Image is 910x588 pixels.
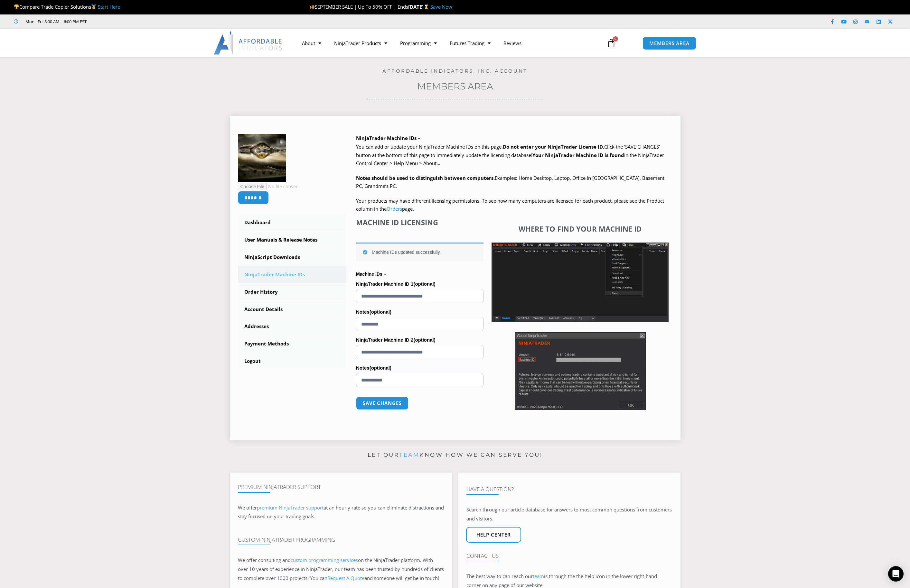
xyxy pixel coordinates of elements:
[91,5,96,9] img: 🥇
[356,271,386,277] strong: Machine IDs –
[408,4,430,10] strong: [DATE]
[291,557,358,563] a: custom programming services
[515,332,646,410] img: Screenshot 2025-01-17 114931 | Affordable Indicators – NinjaTrader
[370,309,391,315] span: (optional)
[96,18,192,25] iframe: Customer reviews powered by Trustpilot
[356,363,483,373] label: Notes
[476,532,511,537] span: Help center
[230,450,680,460] p: Let our know how we can serve you!
[238,266,347,283] a: NinjaTrader Machine IDs
[387,206,402,212] a: Orders
[503,143,604,150] b: Do not enter your NinjaTrader License ID.
[24,18,87,25] span: Mon - Fri: 8:00 AM – 6:00 PM EST
[370,365,391,371] span: (optional)
[597,34,625,52] a: 0
[356,397,408,410] button: Save changes
[613,36,618,41] span: 0
[310,5,314,9] img: 🍂
[296,36,599,51] nav: Menu
[497,36,528,51] a: Reviews
[238,504,257,511] span: We offer
[413,281,435,287] span: (optional)
[238,557,358,563] span: We offer consulting and
[356,198,664,212] span: Your products may have different licensing permissions. To see how many computers are licensed fo...
[238,249,347,266] a: NinjaScript Downloads
[238,335,347,352] a: Payment Methods
[238,484,444,490] h4: Premium NinjaTrader Support
[328,36,394,51] a: NinjaTrader Products
[643,37,696,50] a: MEMBERS AREA
[238,557,444,581] span: on the NinjaTrader platform. With over 10 years of experience in NinjaTrader, our team has been t...
[399,452,419,458] a: team
[238,537,444,543] h4: Custom NinjaTrader Programming
[492,243,669,322] img: Screenshot 2025-01-17 1155544 | Affordable Indicators – NinjaTrader
[238,353,347,370] a: Logout
[98,4,120,10] a: Start Here
[238,134,286,182] img: 28d820105cae7f4845eef8367c9b478e04b7de524ffd594469b4c66320e639ce
[394,36,443,51] a: Programming
[356,335,483,345] label: NinjaTrader Machine ID 2
[492,225,669,233] h4: Where to find your Machine ID
[238,318,347,335] a: Addresses
[356,175,664,189] span: Examples: Home Desktop, Laptop, Office In [GEOGRAPHIC_DATA], Basement PC, Grandma’s PC.
[356,175,495,181] strong: Notes should be used to distinguish between computers.
[238,232,347,248] a: User Manuals & Release Notes
[532,152,624,158] strong: Your NinjaTrader Machine ID is found
[296,36,328,51] a: About
[14,4,120,10] span: Compare Trade Copier Solutions
[238,504,444,520] span: at an hourly rate so you can eliminate distractions and stay focused on your trading goals.
[356,135,420,141] b: NinjaTrader Machine IDs –
[443,36,497,51] a: Futures Trading
[466,486,672,492] h4: Have A Question?
[533,573,544,579] a: team
[238,284,347,300] a: Order History
[356,218,483,226] h4: Machine ID Licensing
[327,575,364,581] a: Request A Quote
[356,307,483,317] label: Notes
[466,553,672,559] h4: Contact Us
[417,81,493,92] a: Members Area
[413,337,435,343] span: (optional)
[382,68,528,74] a: Affordable Indicators, Inc. Account
[214,32,283,55] img: LogoAI | Affordable Indicators – NinjaTrader
[356,279,483,289] label: NinjaTrader Machine ID 1
[238,301,347,318] a: Account Details
[257,504,324,511] a: premium NinjaTrader support
[430,4,452,10] a: Save Now
[649,41,690,46] span: MEMBERS AREA
[14,5,19,9] img: 🏆
[238,214,347,231] a: Dashboard
[356,143,664,166] span: Click the ‘SAVE CHANGES’ button at the bottom of this page to immediately update the licensing da...
[888,566,904,582] div: Open Intercom Messenger
[309,4,408,10] span: SEPTEMBER SALE | Up To 50% OFF | Ends
[356,143,503,150] span: You can add or update your NinjaTrader Machine IDs on this page.
[424,5,429,9] img: ⌛
[356,243,483,261] div: Machine IDs updated successfully.
[466,505,672,523] p: Search through our article database for answers to most common questions from customers and visit...
[466,527,521,543] a: Help center
[238,214,347,370] nav: Account pages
